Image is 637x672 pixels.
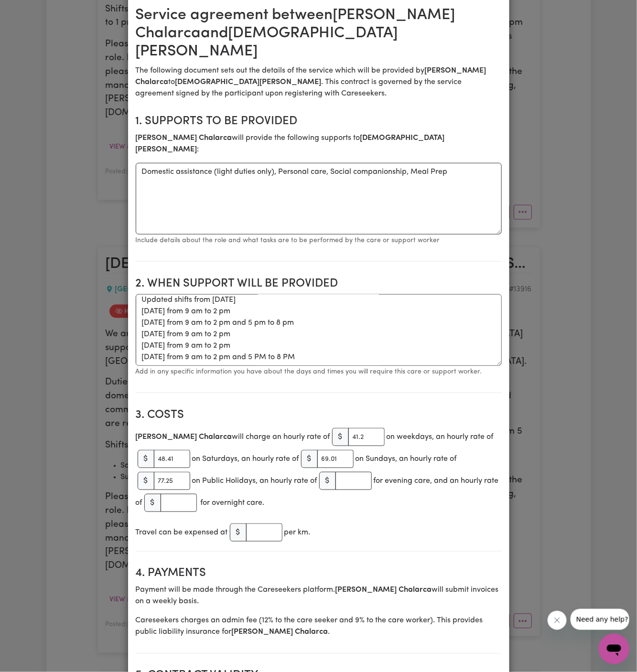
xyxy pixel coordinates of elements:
[144,494,161,512] span: $
[136,433,232,441] b: [PERSON_NAME] Chalarca
[599,634,629,664] iframe: Button to launch messaging window
[319,472,336,490] span: $
[136,134,445,153] b: [DEMOGRAPHIC_DATA][PERSON_NAME]
[136,615,502,638] p: Careseekers charges an admin fee ( 12 % to the care seeker and 9% to the care worker). This provi...
[136,237,440,244] small: Include details about the role and what tasks are to be performed by the care or support worker
[335,587,432,594] b: [PERSON_NAME] Chalarca
[136,426,502,514] div: will charge an hourly rate of on weekdays, an hourly rate of on Saturdays, an hourly rate of on S...
[232,629,328,636] b: [PERSON_NAME] Chalarca
[175,78,322,86] b: [DEMOGRAPHIC_DATA][PERSON_NAME]
[301,450,318,468] span: $
[136,368,482,375] small: Add in any specific information you have about the days and times you will require this care or s...
[136,65,502,99] p: The following document sets out the details of the service which will be provided by to . This co...
[548,611,567,630] iframe: Close message
[332,428,349,446] span: $
[136,585,502,608] p: Payment will be made through the Careseekers platform. will submit invoices on a weekly basis.
[230,523,247,542] span: $
[138,472,154,490] span: $
[136,115,502,128] h2: 1. Supports to be provided
[136,567,502,581] h2: 4. Payments
[136,134,232,142] b: [PERSON_NAME] Chalarca
[136,408,502,422] h2: 3. Costs
[571,609,629,630] iframe: Message from company
[136,277,502,291] h2: 2. When support will be provided
[136,67,486,86] b: [PERSON_NAME] Chalarca
[138,450,154,468] span: $
[136,163,502,235] textarea: Domestic assistance (light duties only), Personal care, Social companionship, Meal Prep
[136,132,502,155] p: will provide the following supports to :
[136,522,502,544] div: Travel can be expensed at per km.
[136,6,502,61] h2: Service agreement between [PERSON_NAME] Chalarca and [DEMOGRAPHIC_DATA][PERSON_NAME]
[136,294,502,366] textarea: Start date is [DATE] from 5 pm to 8 pm Weekly [DATE] from 5 pm to 8 pm Additional shifts from [DA...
